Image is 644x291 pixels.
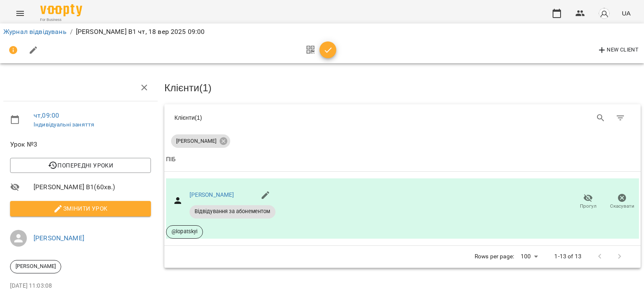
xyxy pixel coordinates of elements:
span: Урок №3 [10,139,151,149]
div: Table Toolbar [164,104,641,131]
div: ПІБ [166,155,176,165]
button: Змінити урок [10,201,151,216]
span: @lopatskyi [166,228,203,235]
span: New Client [597,45,639,55]
li: / [70,27,73,37]
button: Скасувати [605,190,639,214]
div: Sort [166,155,176,165]
div: 100 [517,250,541,263]
a: [PERSON_NAME] [190,191,234,198]
p: 1-13 of 13 [554,252,581,261]
button: Menu [10,3,30,23]
a: Індивідуальні заняття [34,121,94,128]
button: Фільтр [610,108,631,128]
span: Відвідування за абонементом [190,208,275,215]
button: Search [591,108,611,128]
a: [PERSON_NAME] [34,234,84,242]
a: Журнал відвідувань [3,28,67,36]
span: Скасувати [610,203,634,210]
span: For Business [40,17,82,23]
button: New Client [595,44,641,57]
span: ПІБ [166,155,639,165]
a: чт , 09:00 [34,111,59,119]
p: [PERSON_NAME] В1 чт, 18 вер 2025 09:00 [76,27,205,37]
button: Попередні уроки [10,158,151,173]
div: [PERSON_NAME] [171,134,230,148]
span: Попередні уроки [17,160,144,170]
p: [DATE] 11:03:08 [10,282,151,290]
div: [PERSON_NAME] [10,260,61,273]
span: Прогул [580,203,597,210]
span: Змінити урок [17,203,144,214]
div: Клієнти ( 1 ) [174,113,396,122]
p: Rows per page: [475,252,514,261]
span: UA [622,9,631,18]
img: Voopty Logo [40,4,82,16]
span: [PERSON_NAME] [171,137,221,145]
nav: breadcrumb [3,27,641,37]
h3: Клієнти ( 1 ) [164,82,641,93]
button: UA [618,5,634,21]
span: [PERSON_NAME] [10,263,61,270]
button: Прогул [571,190,605,214]
img: avatar_s.png [598,8,610,19]
span: [PERSON_NAME] В1 ( 60 хв. ) [34,182,151,192]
